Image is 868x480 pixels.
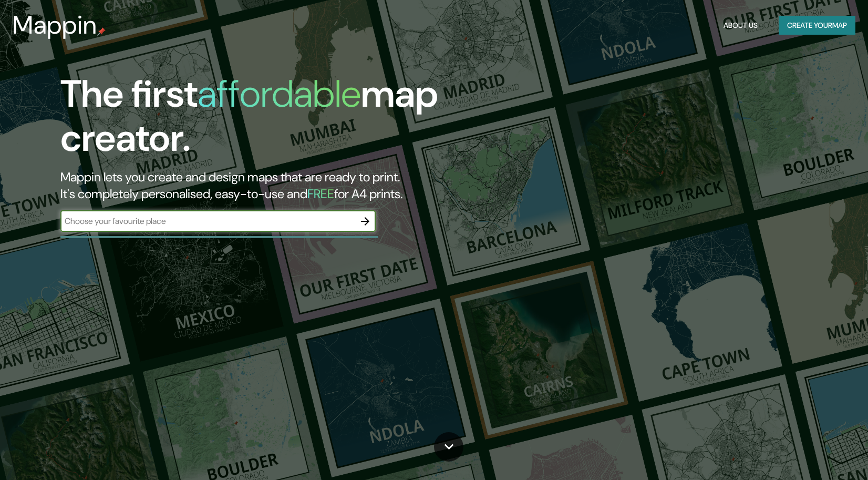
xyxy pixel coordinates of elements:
h1: The first map creator. [60,72,494,169]
button: Create yourmap [779,16,855,35]
h3: Mappin [13,11,97,40]
h5: FREE [307,186,334,202]
button: About Us [719,16,762,35]
input: Choose your favourite place [60,215,355,227]
h1: affordable [198,69,361,118]
h2: Mappin lets you create and design maps that are ready to print. It's completely personalised, eas... [60,169,494,202]
img: mappin-pin [97,27,106,36]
